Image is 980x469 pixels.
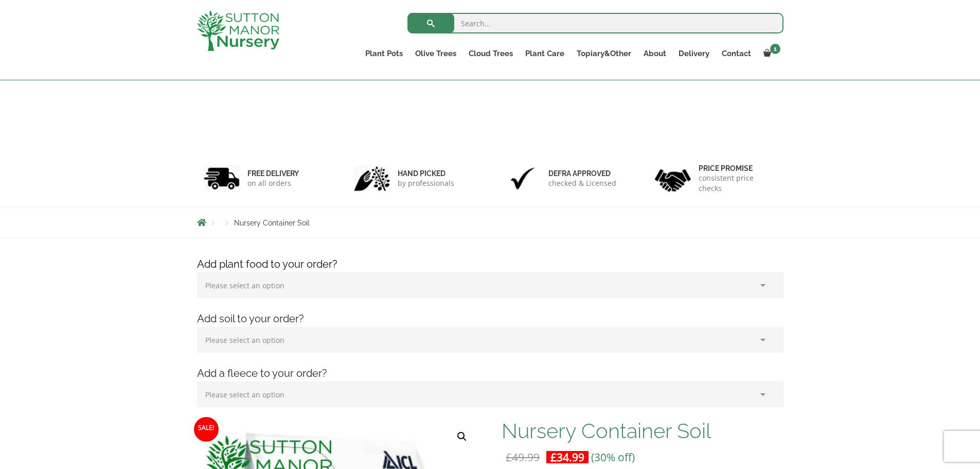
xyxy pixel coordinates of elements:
[699,164,777,173] h6: Price promise
[519,46,571,61] a: Plant Care
[189,256,791,272] h4: Add plant food to your order?
[398,169,454,178] h6: hand picked
[550,450,584,464] bdi: 34.99
[189,311,791,327] h4: Add soil to your order?
[204,165,240,192] img: 1.jpg
[409,46,462,61] a: Olive Trees
[571,46,637,61] a: Topiary&Other
[672,46,716,61] a: Delivery
[770,44,780,54] span: 1
[548,169,616,178] h6: Defra approved
[197,10,279,51] img: logo
[398,178,454,188] p: by professionals
[699,173,777,194] p: consistent price checks
[502,420,783,442] h1: Nursery Container Soil
[197,218,783,227] nav: Breadcrumbs
[247,169,299,178] h6: FREE DELIVERY
[655,163,691,194] img: 4.jpg
[548,178,616,188] p: checked & Licensed
[247,178,299,188] p: on all orders
[637,46,672,61] a: About
[359,46,409,61] a: Plant Pots
[505,165,541,192] img: 3.jpg
[189,366,791,381] h4: Add a fleece to your order?
[506,450,512,464] span: £
[462,46,519,61] a: Cloud Trees
[194,417,219,442] span: Sale!
[407,13,783,33] input: Search...
[234,219,310,227] span: Nursery Container Soil
[354,165,390,192] img: 2.jpg
[757,46,783,61] a: 1
[591,450,635,464] span: (30% off)
[716,46,757,61] a: Contact
[453,427,471,446] a: View full-screen image gallery
[506,450,540,464] bdi: 49.99
[550,450,557,464] span: £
